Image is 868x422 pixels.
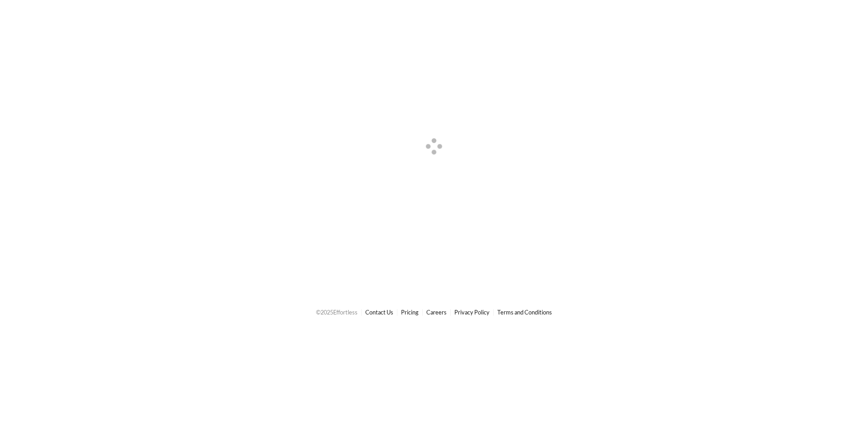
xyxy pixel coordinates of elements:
[454,309,490,316] a: Privacy Policy
[401,309,419,316] a: Pricing
[365,309,393,316] a: Contact Us
[497,309,552,316] a: Terms and Conditions
[426,309,447,316] a: Careers
[316,309,358,316] span: © 2025 Effortless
